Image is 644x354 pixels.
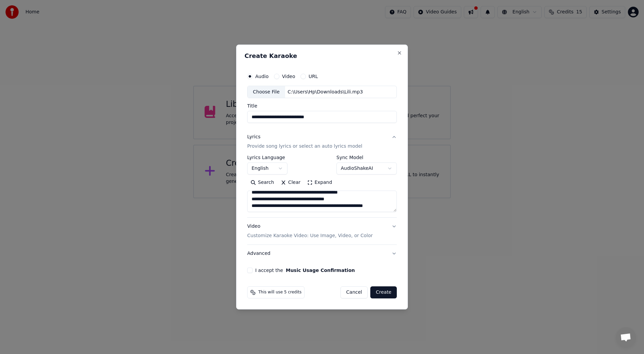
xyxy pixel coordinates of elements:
[247,223,373,239] div: Video
[247,178,277,188] button: Search
[277,178,304,188] button: Clear
[309,74,318,79] label: URL
[247,245,397,262] button: Advanced
[285,89,366,95] div: C:\Users\Hp\Downloads\Lili.mp3
[304,178,335,188] button: Expand
[255,74,269,79] label: Audio
[247,155,287,160] label: Lyrics Language
[255,268,355,273] label: I accept the
[286,268,355,273] button: I accept the
[340,286,368,298] button: Cancel
[247,143,362,150] p: Provide song lyrics or select an auto lyrics model
[247,104,397,109] label: Title
[370,286,397,298] button: Create
[258,290,302,295] span: This will use 5 credits
[247,155,397,218] div: LyricsProvide song lyrics or select an auto lyrics model
[282,74,295,79] label: Video
[247,218,397,245] button: VideoCustomize Karaoke Video: Use Image, Video, or Color
[247,129,397,155] button: LyricsProvide song lyrics or select an auto lyrics model
[245,53,399,59] h2: Create Karaoke
[248,86,285,98] div: Choose File
[247,232,373,239] p: Customize Karaoke Video: Use Image, Video, or Color
[336,155,397,160] label: Sync Model
[247,134,260,141] div: Lyrics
